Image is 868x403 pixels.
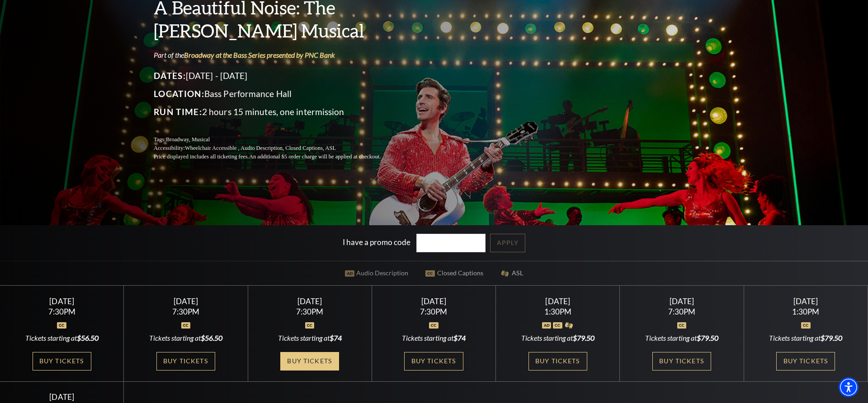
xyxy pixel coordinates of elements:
[755,308,857,315] div: 1:30PM
[507,333,609,343] div: Tickets starting at
[755,296,857,306] div: [DATE]
[166,136,210,143] span: Broadway, Musical
[839,377,859,397] div: Accessibility Menu
[280,352,339,371] a: Buy Tickets
[697,334,718,342] span: $79.50
[154,107,202,117] span: Run Time:
[343,237,410,246] label: I have a promo code
[154,70,186,81] span: Dates:
[573,334,594,342] span: $79.50
[528,352,587,371] a: Buy Tickets
[154,87,402,101] p: Bass Performance Hall
[154,105,402,119] p: 2 hours 15 minutes, one intermission
[453,334,466,342] span: $74
[507,296,609,306] div: [DATE]
[259,308,361,315] div: 7:30PM
[135,333,237,343] div: Tickets starting at
[154,69,402,83] p: [DATE] - [DATE]
[135,308,237,315] div: 7:30PM
[776,352,835,371] a: Buy Tickets
[154,88,204,99] span: Location:
[185,145,336,151] span: Wheelchair Accessible , Audio Description, Closed Captions, ASL
[383,333,485,343] div: Tickets starting at
[755,333,857,343] div: Tickets starting at
[259,333,361,343] div: Tickets starting at
[631,308,733,315] div: 7:30PM
[259,296,361,306] div: [DATE]
[383,296,485,306] div: [DATE]
[33,352,91,371] a: Buy Tickets
[11,308,113,315] div: 7:30PM
[201,334,222,342] span: $56.50
[154,153,402,161] p: Price displayed includes all ticketing fees.
[135,296,237,306] div: [DATE]
[11,296,113,306] div: [DATE]
[154,135,402,144] p: Tags:
[156,352,215,371] a: Buy Tickets
[404,352,463,371] a: Buy Tickets
[184,51,335,59] a: Broadway at the Bass Series presented by PNC Bank - open in a new tab
[507,308,609,315] div: 1:30PM
[11,333,113,343] div: Tickets starting at
[631,333,733,343] div: Tickets starting at
[330,334,342,342] span: $74
[154,50,402,60] p: Part of the
[77,334,99,342] span: $56.50
[652,352,711,371] a: Buy Tickets
[821,334,842,342] span: $79.50
[631,296,733,306] div: [DATE]
[383,308,485,315] div: 7:30PM
[249,153,381,160] span: An additional $5 order charge will be applied at checkout.
[154,144,402,153] p: Accessibility:
[11,392,113,402] div: [DATE]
